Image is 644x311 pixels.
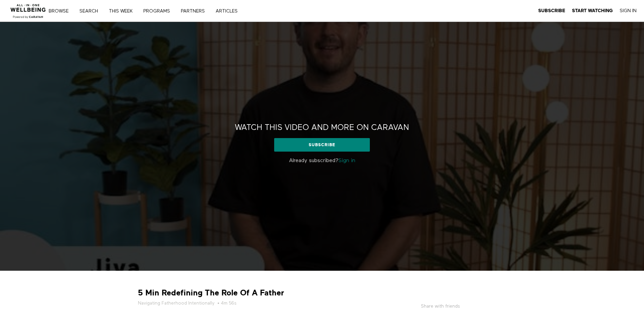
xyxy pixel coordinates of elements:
a: Start Watching [572,8,613,14]
a: PROGRAMS [141,9,177,14]
p: Already subscribed? [222,157,422,165]
a: Browse [46,9,76,14]
h5: • 4m 56s [138,300,364,307]
a: Sign In [620,8,637,14]
a: Search [77,9,105,14]
a: THIS WEEK [106,9,140,14]
a: Subscribe [274,138,370,152]
a: PARTNERS [178,9,212,14]
strong: Subscribe [538,8,565,13]
a: Subscribe [538,8,565,14]
strong: 5 Min Redefining The Role Of A Father [138,288,284,298]
strong: Start Watching [572,8,613,13]
a: ARTICLES [213,9,245,14]
h2: Watch this video and more on CARAVAN [235,123,409,133]
nav: Primary [53,7,252,14]
a: Sign in [338,158,355,163]
a: Navigating Fatherhood Intentionally [138,300,215,307]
